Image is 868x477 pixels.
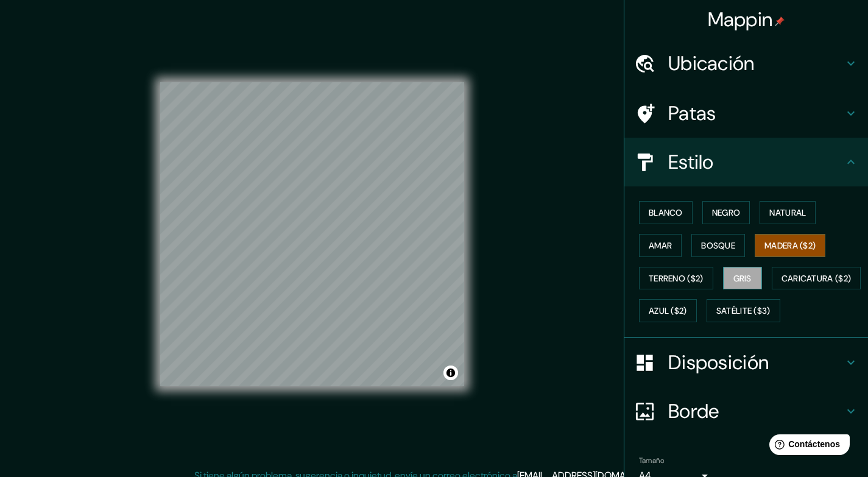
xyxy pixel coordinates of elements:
button: Terreno ($2) [639,267,713,290]
font: Azul ($2) [649,306,687,317]
font: Caricatura ($2) [782,273,852,284]
button: Amar [639,234,682,257]
font: Estilo [668,149,714,175]
img: pin-icon.png [775,16,785,26]
font: Blanco [649,207,683,218]
button: Azul ($2) [639,299,697,322]
font: Bosque [701,240,735,251]
font: Amar [649,240,672,251]
font: Disposición [668,350,769,375]
button: Activar o desactivar atribución [443,366,458,380]
div: Disposición [624,338,868,387]
div: Patas [624,89,868,138]
font: Patas [668,101,716,126]
div: Borde [624,387,868,436]
font: Negro [712,207,741,218]
font: Tamaño [639,456,664,465]
font: Madera ($2) [764,240,816,251]
font: Borde [668,398,719,424]
font: Natural [769,207,806,218]
button: Madera ($2) [755,234,825,257]
iframe: Lanzador de widgets de ayuda [760,429,855,464]
button: Blanco [639,201,693,224]
font: Satélite ($3) [716,306,771,317]
font: Gris [733,273,752,284]
div: Estilo [624,138,868,186]
font: Ubicación [668,51,755,76]
font: Terreno ($2) [649,273,704,284]
canvas: Mapa [160,82,464,386]
div: Ubicación [624,39,868,88]
button: Gris [723,267,762,290]
button: Natural [760,201,816,224]
button: Satélite ($3) [707,299,780,322]
button: Bosque [691,234,745,257]
button: Negro [702,201,750,224]
button: Caricatura ($2) [772,267,861,290]
font: Mappin [708,7,773,32]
